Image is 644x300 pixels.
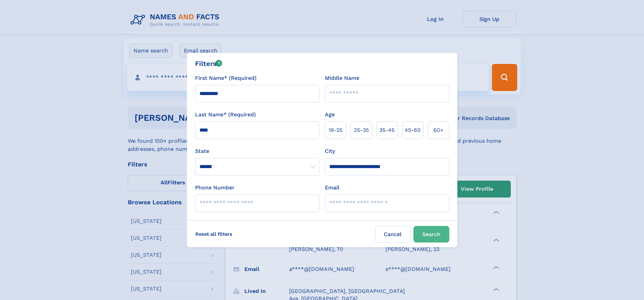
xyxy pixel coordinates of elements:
[195,74,257,82] label: First Name* (Required)
[375,226,411,243] label: Cancel
[433,126,444,134] span: 60+
[195,59,222,69] div: Filters
[325,74,359,82] label: Middle Name
[379,126,395,134] span: 35‑45
[195,184,235,192] label: Phone Number
[195,147,319,155] label: State
[325,147,335,155] label: City
[325,184,339,192] label: Email
[405,126,421,134] span: 45‑60
[191,226,237,242] label: Reset all filters
[325,111,335,119] label: Age
[195,111,256,119] label: Last Name* (Required)
[413,226,449,243] button: Search
[329,126,342,134] span: 18‑25
[354,126,369,134] span: 25‑35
